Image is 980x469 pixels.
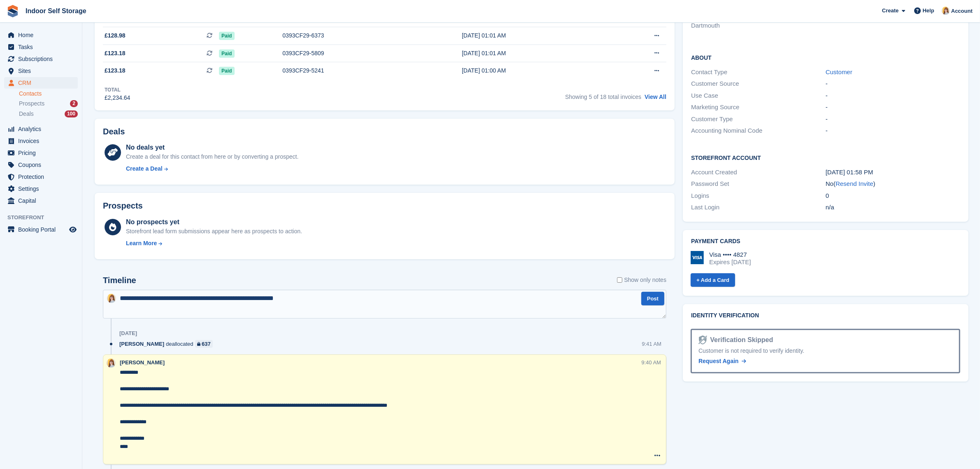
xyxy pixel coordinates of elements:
div: 0 [826,191,960,201]
div: deallocated [119,340,217,348]
span: £123.18 [105,49,126,58]
a: + Add a Card [691,273,735,287]
div: 100 [65,110,78,117]
div: Marketing Source [691,103,826,112]
div: [DATE] 01:01 AM [462,49,609,58]
a: 637 [195,340,213,348]
img: Identity Verification Ready [698,335,707,345]
span: Home [18,29,68,41]
span: Coupons [18,159,68,171]
div: Password Set [691,179,826,189]
a: menu [4,65,78,77]
a: menu [4,135,78,147]
span: ( ) [833,180,875,187]
a: View All [645,94,666,100]
div: Create a Deal [126,164,163,173]
div: Accounting Nominal Code [691,126,826,136]
h2: About [691,53,960,61]
h2: Timeline [103,276,136,285]
h2: Storefront Account [691,153,960,162]
img: Joanne Smith [942,7,950,15]
span: Help [923,7,934,15]
span: CRM [18,77,68,89]
span: Sites [18,65,68,77]
div: Logins [691,191,826,201]
span: £128.98 [105,31,126,40]
div: Total [105,86,130,94]
span: [PERSON_NAME] [120,359,165,366]
a: Indoor Self Storage [22,4,90,18]
div: Account Created [691,168,826,177]
div: Storefront lead form submissions appear here as prospects to action. [126,227,302,236]
a: menu [4,195,78,206]
a: menu [4,123,78,135]
div: Customer Source [691,79,826,89]
span: Invoices [18,135,68,147]
a: menu [4,159,78,171]
a: menu [4,41,78,53]
a: Learn More [126,239,302,248]
span: Showing 5 of 18 total invoices [565,94,641,100]
div: No [826,179,960,189]
div: [DATE] [119,330,137,337]
a: Customer [826,68,852,75]
span: £123.18 [105,66,126,75]
h2: Identity verification [691,312,960,319]
div: 0393CF29-6373 [282,31,427,40]
a: Create a Deal [126,164,298,173]
div: Contact Type [691,68,826,77]
div: Use Case [691,91,826,101]
a: menu [4,183,78,195]
h2: Payment cards [691,238,960,245]
div: Learn More [126,239,157,248]
div: [DATE] 01:58 PM [826,168,960,177]
div: Verification Skipped [707,335,773,345]
button: Post [641,292,664,305]
div: Customer Type [691,115,826,124]
h2: Deals [103,127,125,136]
span: Paid [219,49,234,58]
span: Capital [18,195,68,206]
img: Joanne Smith [107,359,116,368]
div: [DATE] 01:00 AM [462,66,609,75]
span: Analytics [18,123,68,135]
span: Create [882,7,899,15]
span: Prospects [19,100,44,108]
div: Last Login [691,203,826,212]
li: Dartmouth [691,21,826,30]
input: Show only notes [617,276,622,284]
div: Create a deal for this contact from here or by converting a prospect. [126,152,298,161]
div: 0393CF29-5241 [282,66,427,75]
a: Resend Invite [836,180,873,187]
div: Visa •••• 4827 [709,251,751,258]
span: Booking Portal [18,224,68,235]
div: - [826,126,960,136]
h2: Prospects [103,201,143,211]
span: Subscriptions [18,53,68,65]
div: No prospects yet [126,217,302,227]
a: menu [4,29,78,41]
span: Request Again [698,358,739,364]
span: Storefront [7,213,82,222]
a: Preview store [68,225,78,234]
div: 637 [202,340,211,348]
div: Expires [DATE] [709,258,751,266]
label: Show only notes [617,276,666,284]
div: - [826,115,960,124]
div: 9:41 AM [642,340,661,348]
div: £2,234.64 [105,94,130,102]
div: n/a [826,203,960,212]
span: Deals [19,110,34,118]
a: menu [4,224,78,235]
a: Prospects 2 [19,99,78,108]
a: Request Again [698,357,746,366]
div: Customer is not required to verify identity. [698,347,952,355]
a: Deals 100 [19,110,78,118]
a: Contacts [19,90,78,98]
span: Tasks [18,41,68,53]
span: Paid [219,32,234,40]
span: Pricing [18,147,68,159]
a: menu [4,147,78,159]
div: - [826,103,960,112]
span: [PERSON_NAME] [119,340,164,348]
